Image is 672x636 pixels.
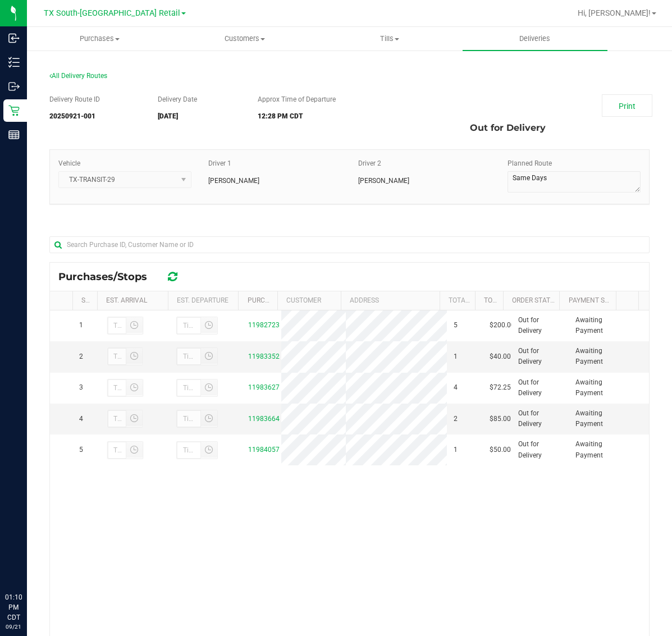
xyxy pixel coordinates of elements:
[248,446,280,454] a: 11984057
[454,382,458,393] span: 4
[575,408,620,429] span: Awaiting Payment
[79,445,83,455] span: 5
[58,271,158,283] span: Purchases/Stops
[8,81,20,92] inline-svg: Outbound
[490,382,511,393] span: $72.25
[208,176,259,186] span: [PERSON_NAME]
[602,94,652,117] a: Print Manifest
[79,351,83,362] span: 2
[358,176,409,186] span: [PERSON_NAME]
[8,57,20,68] inline-svg: Inventory
[106,296,147,304] a: Est. Arrival
[28,34,172,44] span: Purchases
[575,315,620,336] span: Awaiting Payment
[248,353,280,360] a: 11983352
[49,236,650,253] input: Search Purchase ID, Customer Name or ID
[208,158,231,168] label: Driver 1
[172,27,318,51] a: Customers
[518,408,563,429] span: Out for Delivery
[49,112,95,120] strong: 20250921-001
[44,8,180,18] span: TX South-[GEOGRAPHIC_DATA] Retail
[81,296,104,304] a: Stop #
[490,320,515,331] span: $200.00
[518,346,563,367] span: Out for Delivery
[258,113,391,120] h5: 12:28 PM CDT
[173,34,317,44] span: Customers
[49,94,100,104] label: Delivery Route ID
[463,27,608,51] a: Deliveries
[484,296,504,304] a: Total
[454,320,458,331] span: 5
[11,546,45,580] iframe: Resource center
[504,34,565,44] span: Deliveries
[258,94,336,104] label: Approx Time of Departure
[518,439,563,460] span: Out for Delivery
[8,129,20,140] inline-svg: Reports
[8,33,20,44] inline-svg: Inbound
[168,291,239,310] th: Est. Departure
[79,320,83,331] span: 1
[454,414,458,424] span: 2
[518,315,563,336] span: Out for Delivery
[27,27,172,51] a: Purchases
[575,346,620,367] span: Awaiting Payment
[5,623,22,631] p: 09/21
[318,34,462,44] span: Tills
[49,72,107,80] span: All Delivery Routes
[248,415,280,423] a: 11983664
[79,414,83,424] span: 4
[158,113,241,120] h5: [DATE]
[575,439,620,460] span: Awaiting Payment
[569,296,625,304] a: Payment Status
[79,382,83,393] span: 3
[341,291,440,310] th: Address
[158,94,197,104] label: Delivery Date
[454,445,458,455] span: 1
[58,158,80,168] label: Vehicle
[490,414,511,424] span: $85.00
[512,296,559,304] a: Order Status
[248,321,280,329] a: 11982723
[518,377,563,399] span: Out for Delivery
[575,377,620,399] span: Awaiting Payment
[8,105,20,116] inline-svg: Retail
[508,158,552,168] label: Planned Route
[248,383,280,391] a: 11983627
[358,158,381,168] label: Driver 2
[5,592,22,623] p: 01:10 PM CDT
[578,8,651,17] span: Hi, [PERSON_NAME]!
[490,445,511,455] span: $50.00
[470,117,546,139] span: Out for Delivery
[33,545,47,558] iframe: Resource center unread badge
[277,291,341,310] th: Customer
[490,351,511,362] span: $40.00
[317,27,463,51] a: Tills
[440,291,475,310] th: Total Order Lines
[248,296,290,304] a: Purchase ID
[454,351,458,362] span: 1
